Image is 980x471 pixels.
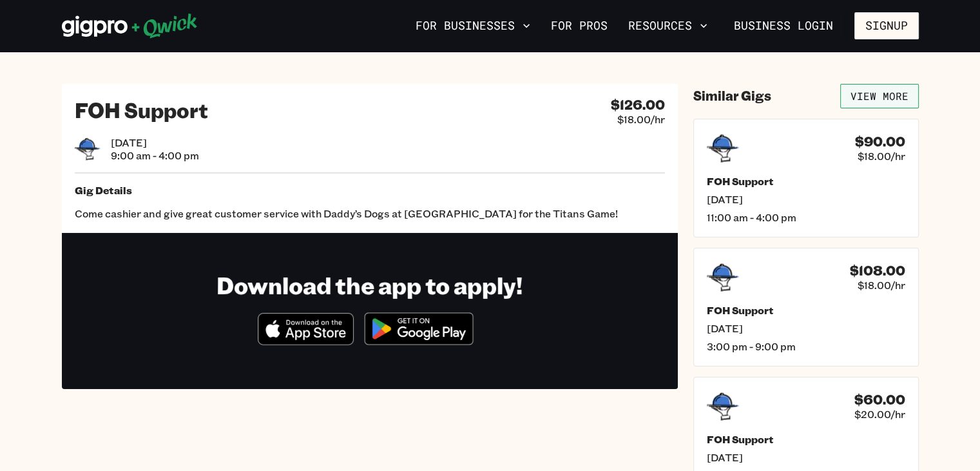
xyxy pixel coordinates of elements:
h5: Gig Details [75,184,665,197]
h4: Similar Gigs [693,88,771,104]
span: [DATE] [707,451,905,464]
a: $90.00$18.00/hrFOH Support[DATE]11:00 am - 4:00 pm [693,119,919,237]
h4: $108.00 [850,263,905,279]
a: Download on the App Store [258,334,354,348]
a: View More [840,84,919,108]
p: Come cashier and give great customer service with Daddy’s Dogs at [GEOGRAPHIC_DATA] for the Titan... [75,207,665,220]
h4: $90.00 [855,134,905,150]
h5: FOH Support [707,304,905,317]
span: $18.00/hr [858,279,905,292]
button: Resources [623,15,713,37]
a: Business Login [723,12,844,39]
button: Signup [854,12,919,39]
span: 11:00 am - 4:00 pm [707,211,905,224]
span: $20.00/hr [854,408,905,421]
h1: Download the app to apply! [216,270,523,299]
h4: $126.00 [611,97,665,113]
h2: FOH Support [75,97,208,123]
h5: FOH Support [707,433,905,446]
a: For Pros [546,15,613,37]
span: [DATE] [111,136,199,149]
button: For Businesses [410,15,535,37]
h4: $60.00 [854,392,905,408]
span: $18.00/hr [858,150,905,163]
span: [DATE] [707,193,905,206]
span: $18.00/hr [617,113,665,126]
span: 3:00 pm - 9:00 pm [707,340,905,353]
span: [DATE] [707,322,905,335]
h5: FOH Support [707,175,905,188]
span: 9:00 am - 4:00 pm [111,149,199,162]
img: Get it on Google Play [356,305,481,353]
a: $108.00$18.00/hrFOH Support[DATE]3:00 pm - 9:00 pm [693,248,919,366]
